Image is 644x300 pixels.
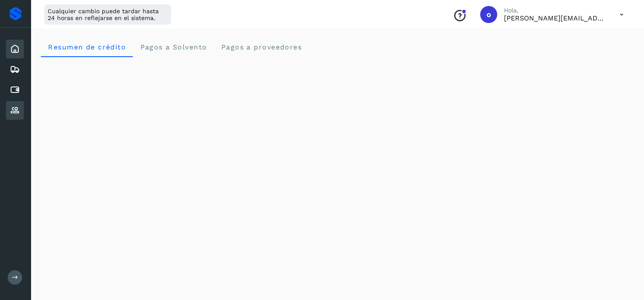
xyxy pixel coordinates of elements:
div: Embarques [6,60,24,79]
p: obed.perez@clcsolutions.com.mx [504,14,606,22]
span: Pagos a proveedores [220,43,302,51]
div: Inicio [6,40,24,58]
div: Cualquier cambio puede tardar hasta 24 horas en reflejarse en el sistema. [44,4,171,25]
div: Cuentas por pagar [6,81,24,99]
p: Hola, [504,7,606,14]
span: Resumen de crédito [48,43,126,51]
span: Pagos a Solvento [140,43,207,51]
div: Proveedores [6,101,24,120]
